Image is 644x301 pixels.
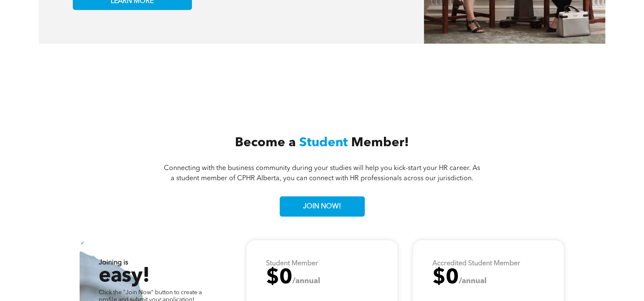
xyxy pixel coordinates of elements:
[292,277,320,285] span: /annual
[459,277,487,285] span: /annual
[351,136,409,149] span: Member!
[280,196,365,217] a: JOIN NOW!
[266,260,318,267] strong: Student Member
[299,136,348,149] span: Student
[432,268,459,288] span: $0
[99,259,128,266] strong: Joining is
[164,165,480,182] span: Connecting with the business community during your studies will help you kick-start your HR caree...
[300,199,344,215] span: JOIN NOW!
[266,268,292,288] span: $0
[99,266,149,287] span: easy!
[432,260,520,267] strong: Accredited Student Member
[235,136,296,149] span: Become a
